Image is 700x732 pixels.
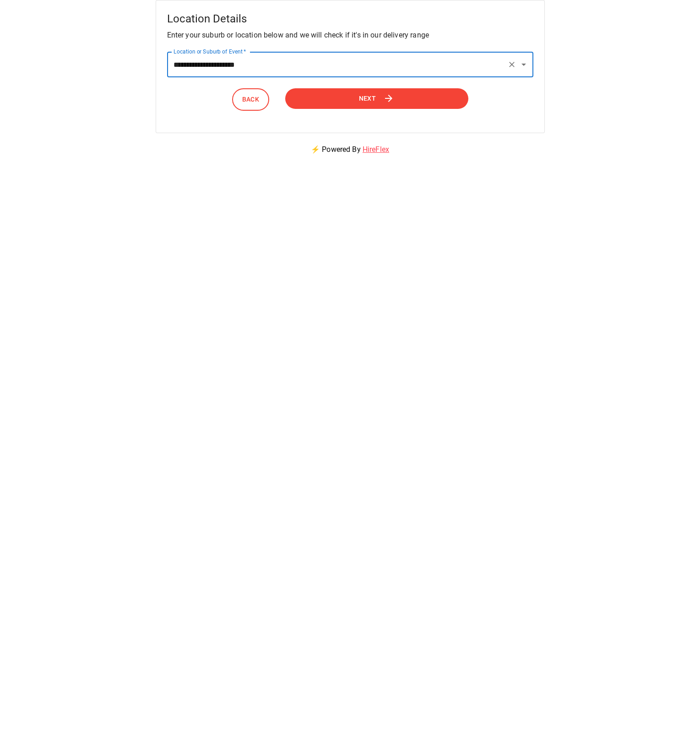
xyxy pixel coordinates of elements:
[242,94,260,105] span: Back
[517,58,530,71] button: Open
[359,93,376,104] span: Next
[167,11,533,26] h5: Location Details
[505,58,518,71] button: Clear
[285,88,468,109] button: Next
[232,88,270,111] button: Back
[363,145,389,154] a: HireFlex
[300,133,400,166] p: ⚡ Powered By
[167,30,533,41] p: Enter your suburb or location below and we will check if it's in our delivery range
[174,48,246,55] label: Location or Suburb of Event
